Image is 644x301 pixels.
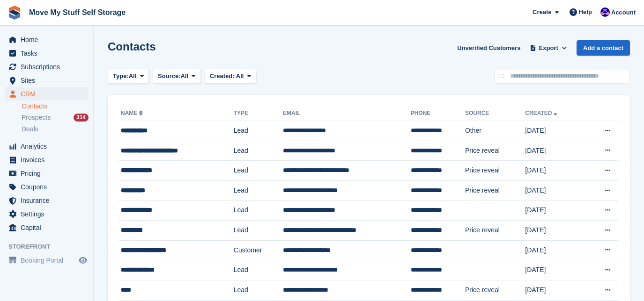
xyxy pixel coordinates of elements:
span: Created: [210,72,235,79]
a: menu [5,33,89,46]
button: Type: All [108,69,149,84]
a: menu [5,140,89,153]
td: [DATE] [525,161,585,181]
button: Created: All [205,69,256,84]
span: Prospects [22,113,51,122]
a: Preview store [77,255,89,266]
a: menu [5,180,89,193]
a: menu [5,167,89,180]
div: 314 [74,114,89,122]
span: Type: [113,72,129,81]
a: menu [5,194,89,207]
span: Analytics [21,140,77,153]
span: Invoices [21,153,77,166]
td: [DATE] [525,201,585,221]
td: Price reveal [465,180,525,201]
td: Price reveal [465,141,525,161]
span: Settings [21,208,77,221]
span: CRM [21,87,77,100]
a: menu [5,60,89,73]
td: Lead [234,260,283,280]
td: Lead [234,280,283,300]
a: Unverified Customers [453,40,524,56]
button: Export [528,40,569,56]
a: menu [5,153,89,166]
td: [DATE] [525,221,585,241]
span: Export [539,43,558,53]
a: Name [121,110,145,116]
span: Capital [21,221,77,234]
td: [DATE] [525,180,585,201]
span: Help [579,7,592,17]
td: [DATE] [525,141,585,161]
th: Phone [411,106,465,121]
span: Storefront [8,242,93,251]
span: Sites [21,74,77,87]
th: Source [465,106,525,121]
a: menu [5,208,89,221]
td: Lead [234,161,283,181]
span: All [129,72,137,81]
td: Price reveal [465,280,525,300]
span: Booking Portal [21,254,77,267]
td: [DATE] [525,240,585,260]
span: All [236,72,244,79]
th: Email [283,106,411,121]
span: Pricing [21,167,77,180]
a: Created [525,110,559,116]
td: Other [465,121,525,141]
a: menu [5,221,89,234]
span: Home [21,33,77,46]
a: Move My Stuff Self Storage [25,5,129,20]
a: Contacts [22,102,89,111]
span: All [181,72,189,81]
span: Subscriptions [21,60,77,73]
a: menu [5,254,89,267]
td: Price reveal [465,221,525,241]
td: Customer [234,240,283,260]
td: Price reveal [465,161,525,181]
a: menu [5,87,89,100]
a: menu [5,47,89,60]
span: Deals [22,125,38,134]
span: Coupons [21,180,77,193]
td: Lead [234,141,283,161]
td: Lead [234,180,283,201]
h1: Contacts [108,40,156,53]
span: Create [533,7,551,17]
a: Prospects 314 [22,113,89,122]
span: Account [611,8,636,17]
img: Jade Whetnall [600,7,610,17]
span: Source: [158,72,180,81]
td: Lead [234,221,283,241]
span: Tasks [21,47,77,60]
a: Deals [22,124,89,134]
img: stora-icon-8386f47178a22dfd0bd8f6a31ec36ba5ce8667c1dd55bd0f319d3a0aa187defe.svg [7,6,22,20]
td: [DATE] [525,121,585,141]
a: Add a contact [577,40,630,56]
td: Lead [234,121,283,141]
td: Lead [234,201,283,221]
span: Insurance [21,194,77,207]
td: [DATE] [525,260,585,280]
td: [DATE] [525,280,585,300]
th: Type [234,106,283,121]
a: menu [5,74,89,87]
button: Source: All [153,69,201,84]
